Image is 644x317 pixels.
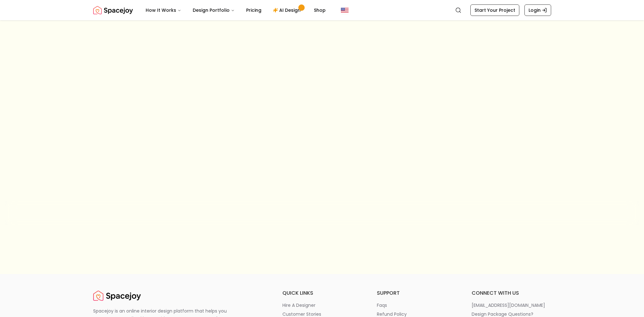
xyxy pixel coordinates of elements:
p: [EMAIL_ADDRESS][DOMAIN_NAME] [472,302,545,308]
button: How It Works [141,4,186,17]
img: Spacejoy Logo [93,289,141,302]
h6: support [377,289,456,297]
a: Spacejoy [93,4,133,17]
a: Shop [309,4,331,17]
button: Design Portfolio [188,4,240,17]
a: [EMAIL_ADDRESS][DOMAIN_NAME] [472,302,551,308]
nav: Main [141,4,331,17]
img: Spacejoy Logo [93,4,133,17]
a: AI Design [268,4,308,17]
a: faqs [377,302,456,308]
h6: quick links [282,289,362,297]
h6: connect with us [472,289,551,297]
a: Login [524,4,551,16]
p: hire a designer [282,302,315,308]
p: faqs [377,302,387,308]
a: Spacejoy [93,289,141,302]
a: hire a designer [282,302,362,308]
a: Start Your Project [470,4,519,16]
a: Pricing [241,4,267,17]
img: United States [341,6,349,14]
